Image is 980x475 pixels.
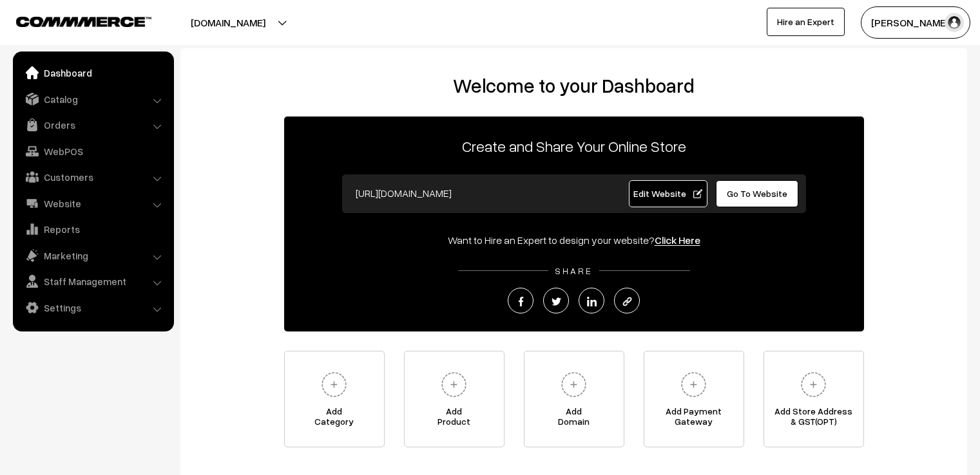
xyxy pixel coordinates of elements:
span: Add Category [285,406,384,432]
a: Go To Website [716,180,799,207]
span: Add Domain [524,406,624,432]
a: Click Here [655,234,700,247]
button: [DOMAIN_NAME] [146,6,311,39]
a: Add PaymentGateway [644,351,744,447]
a: Settings [16,296,169,319]
a: Reports [16,218,169,241]
h2: Welcome to your Dashboard [193,74,954,97]
a: WebPOS [16,140,169,163]
span: SHARE [548,265,599,276]
a: Catalog [16,88,169,111]
a: AddProduct [404,351,504,447]
a: Dashboard [16,61,169,84]
img: plus.svg [556,367,591,402]
a: AddCategory [284,351,385,447]
img: user [945,13,964,32]
img: plus.svg [316,367,352,402]
span: Add Product [405,406,504,432]
a: AddDomain [524,351,624,447]
button: [PERSON_NAME] [861,6,970,39]
p: Create and Share Your Online Store [284,135,864,158]
a: Marketing [16,244,169,267]
a: Add Store Address& GST(OPT) [764,351,864,447]
span: Add Store Address & GST(OPT) [764,406,863,432]
div: Want to Hire an Expert to design your website? [284,232,864,248]
a: COMMMERCE [16,13,129,28]
span: Edit Website [633,188,702,199]
a: Customers [16,165,169,189]
span: Go To Website [727,188,787,199]
a: Hire an Expert [767,8,845,36]
img: plus.svg [676,367,711,402]
a: Website [16,192,169,215]
img: plus.svg [796,367,831,402]
a: Staff Management [16,270,169,293]
img: COMMMERCE [16,17,151,26]
img: plus.svg [436,367,472,402]
span: Add Payment Gateway [644,406,744,432]
a: Edit Website [629,180,707,207]
a: Orders [16,113,169,136]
